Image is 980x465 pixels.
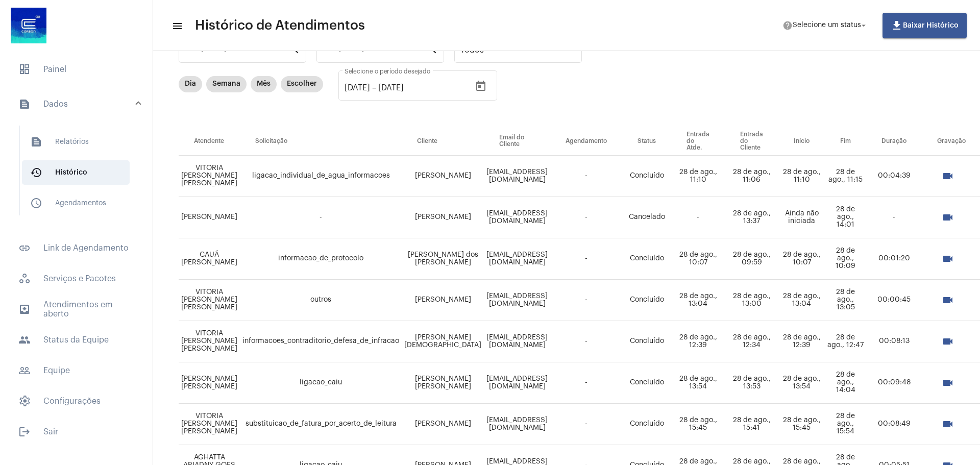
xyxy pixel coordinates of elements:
td: 28 de ago., 15:41 [725,404,778,445]
mat-icon: sidenav icon [30,136,42,148]
span: - [320,213,322,221]
td: 00:04:39 [866,156,922,197]
mat-chip: Semana [206,76,247,92]
span: Relatórios [22,130,130,154]
td: 28 de ago., 09:59 [725,238,778,280]
mat-chip-list: selection [924,166,978,186]
span: sidenav icon [18,273,31,285]
span: – [372,83,376,92]
td: [PERSON_NAME] [PERSON_NAME] [402,362,484,404]
mat-icon: file_download [891,19,903,32]
th: Fim [825,127,866,156]
th: Solicitação [240,127,402,156]
span: Link de Agendamento [10,236,142,260]
span: Configurações [10,389,142,413]
td: 28 de ago., 12:34 [725,321,778,362]
span: sidenav icon [18,63,31,76]
td: 00:09:48 [866,362,922,404]
mat-icon: sidenav icon [18,303,31,315]
th: Cliente [402,127,484,156]
td: [PERSON_NAME] [402,156,484,197]
mat-icon: videocam [942,170,954,182]
td: 28 de ago., 13:00 [725,280,778,321]
td: 28 de ago., 15:45 [778,404,825,445]
input: Data do fim [378,83,439,92]
td: [PERSON_NAME] dos [PERSON_NAME] [402,238,484,280]
th: Atendente [179,127,240,156]
th: Status [622,127,671,156]
td: Concluído [622,238,671,280]
mat-chip-list: selection [924,331,978,352]
td: Ainda não iniciada [778,197,825,238]
mat-icon: sidenav icon [18,242,31,254]
mat-chip-list: selection [924,290,978,310]
td: 28 de ago., 12:39 [778,321,825,362]
td: [PERSON_NAME][DEMOGRAPHIC_DATA] [402,321,484,362]
td: Concluído [622,280,671,321]
mat-chip-list: selection [924,249,978,269]
span: Selecione um status [793,22,861,29]
input: Data de início [345,83,370,92]
th: Início [778,127,825,156]
mat-chip-list: selection [924,414,978,434]
td: 00:00:45 [866,280,922,321]
mat-chip: Escolher [281,76,323,92]
td: 28 de ago., 13:54 [671,362,725,404]
mat-icon: videocam [942,294,954,306]
td: 28 de ago., 12:47 [825,321,866,362]
span: Histórico [22,160,130,185]
span: sidenav icon [18,395,31,407]
span: Equipe [10,358,142,383]
td: 00:08:13 [866,321,922,362]
td: VITORIA [PERSON_NAME] [PERSON_NAME] [179,156,240,197]
td: [EMAIL_ADDRESS][DOMAIN_NAME] [484,321,550,362]
td: VITORIA [PERSON_NAME] [PERSON_NAME] [179,321,240,362]
td: [PERSON_NAME] [402,280,484,321]
td: Concluído [622,321,671,362]
span: Agendamentos [22,191,130,215]
td: [PERSON_NAME] [402,197,484,238]
td: [EMAIL_ADDRESS][DOMAIN_NAME] [484,156,550,197]
mat-icon: sidenav icon [18,334,31,346]
mat-chip-list: selection [924,207,978,228]
td: - [550,280,622,321]
td: 28 de ago., 11:10 [778,156,825,197]
th: Agendamento [550,127,622,156]
mat-icon: videocam [942,335,954,348]
mat-chip: Dia [179,76,202,92]
span: Sair [10,420,142,444]
mat-icon: videocam [942,253,954,265]
td: - [550,362,622,404]
td: Concluído [622,362,671,404]
td: [EMAIL_ADDRESS][DOMAIN_NAME] [484,238,550,280]
mat-icon: sidenav icon [171,20,182,32]
td: 28 de ago., 13:54 [778,362,825,404]
td: 00:08:49 [866,404,922,445]
td: 28 de ago., 10:07 [671,238,725,280]
td: 28 de ago., 13:37 [725,197,778,238]
div: sidenav iconDados [6,120,153,230]
td: [PERSON_NAME] [402,404,484,445]
span: Serviços e Pacotes [10,266,142,291]
mat-chip-list: selection [924,373,978,393]
td: 28 de ago., 15:45 [671,404,725,445]
td: VITORIA [PERSON_NAME] [PERSON_NAME] [179,404,240,445]
mat-icon: sidenav icon [18,98,31,110]
td: [PERSON_NAME] [179,197,240,238]
span: substituicao_de_fatura_por_acerto_de_leitura [246,420,397,427]
mat-icon: sidenav icon [18,426,31,438]
td: - [550,321,622,362]
mat-expansion-panel-header: sidenav iconDados [6,88,153,120]
td: [EMAIL_ADDRESS][DOMAIN_NAME] [484,404,550,445]
mat-icon: sidenav icon [18,364,31,377]
mat-icon: videocam [942,377,954,389]
td: 28 de ago., 13:05 [825,280,866,321]
td: 28 de ago., 15:54 [825,404,866,445]
mat-chip: Mês [251,76,277,92]
td: 28 de ago., 14:01 [825,197,866,238]
mat-icon: videocam [942,418,954,430]
td: [PERSON_NAME] [PERSON_NAME] [179,362,240,404]
td: VITORIA [PERSON_NAME] [PERSON_NAME] [179,280,240,321]
span: Histórico de Atendimentos [195,17,365,34]
td: Concluído [622,156,671,197]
